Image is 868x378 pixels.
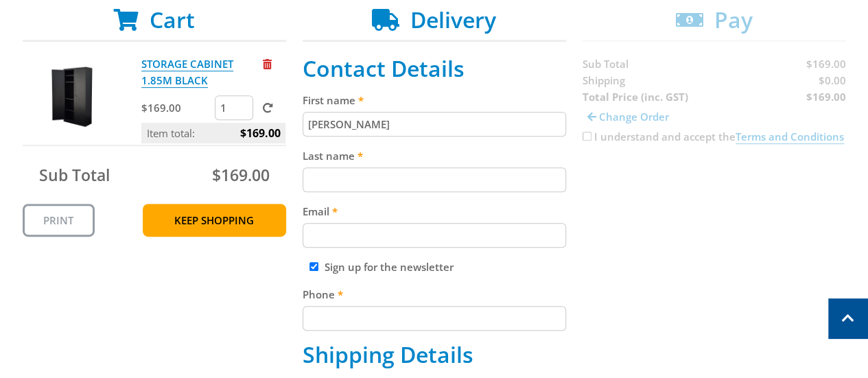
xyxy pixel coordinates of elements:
img: STORAGE CABINET 1.85M BLACK [34,56,116,138]
a: STORAGE CABINET 1.85M BLACK [141,57,233,88]
label: Sign up for the newsletter [325,260,454,274]
label: Email [303,203,566,220]
span: $169.00 [239,123,280,143]
h2: Shipping Details [303,342,566,368]
input: Please enter your first name. [303,112,566,137]
label: Last name [303,147,566,164]
a: Keep Shopping [143,204,286,237]
a: Print [23,204,95,237]
span: Delivery [410,5,496,34]
label: First name [303,92,566,108]
input: Please enter your email address. [303,223,566,248]
input: Please enter your last name. [303,167,566,192]
p: $169.00 [141,99,212,116]
span: Cart [150,5,195,34]
label: Phone [303,286,566,303]
h2: Contact Details [303,56,566,82]
span: $169.00 [211,164,269,186]
span: Sub Total [39,164,110,186]
a: Remove from cart [263,57,272,71]
input: Please enter your telephone number. [303,306,566,331]
p: Item total: [141,123,285,143]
